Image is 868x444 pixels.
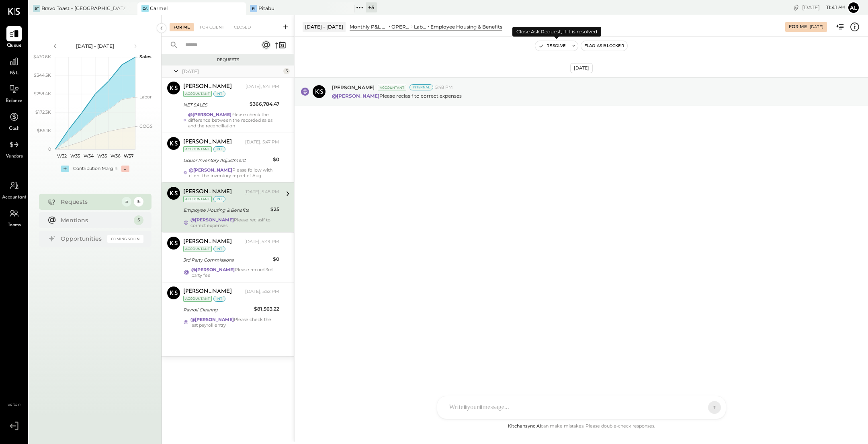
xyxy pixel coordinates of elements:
span: Cash [9,125,19,133]
div: OPERATING EXPENSES (EBITDA) [391,23,410,30]
text: COGS [139,123,153,129]
span: 5:48 PM [435,84,453,91]
div: Internal [409,84,433,90]
div: For Me [789,24,807,30]
div: Please check the last payroll entry [190,317,279,328]
div: 5 [122,197,131,207]
div: Labor Related Expenses [414,23,426,30]
div: Requests [61,198,118,206]
div: [DATE] [802,4,845,11]
text: $258.4K [34,91,51,96]
div: Ca [141,5,149,12]
div: - [121,166,129,172]
div: Please check the difference between the recorded sales and the reconciliation [188,112,279,129]
div: Requests [166,57,290,63]
div: copy link [792,3,800,12]
span: Vendors [6,153,23,160]
div: Accountant [183,296,212,302]
div: + 5 [366,2,377,12]
text: Sales [139,54,151,59]
div: [PERSON_NAME] [183,238,232,246]
span: [PERSON_NAME] [332,84,375,91]
text: W36 [110,153,120,159]
text: W37 [123,153,133,159]
div: $0 [273,255,279,263]
div: $25 [270,205,279,213]
text: $172.3K [35,109,51,115]
div: Pi [250,5,257,12]
div: int [213,146,225,152]
text: $430.6K [33,54,51,59]
button: Resolve [535,41,569,51]
div: int [213,246,225,252]
div: Mentions [61,216,130,224]
div: $0 [273,156,279,164]
div: [DATE], 5:52 PM [245,288,279,295]
div: 3rd Party Commissions [183,256,270,264]
div: Monthly P&L Comparison [350,23,387,30]
div: [DATE] - [DATE] [303,22,346,32]
div: [DATE] [570,63,593,73]
div: + [61,166,69,172]
button: Flag as Blocker [581,41,627,51]
div: Liquor Inventory Adjustment [183,156,270,164]
div: For Me [170,23,194,31]
button: Al [847,1,860,14]
div: Bravo Toast – [GEOGRAPHIC_DATA] [41,5,125,12]
div: Contribution Margin [73,166,117,172]
span: Teams [8,222,21,229]
p: Please reclasif to correct expenses [332,92,462,99]
div: Accountant [378,85,406,90]
div: NET SALES [183,101,247,109]
div: [DATE], 5:49 PM [244,239,279,245]
strong: @[PERSON_NAME] [191,267,235,272]
text: $86.1K [37,128,51,133]
div: [DATE], 5:47 PM [245,139,279,145]
div: Payroll Clearing [183,306,252,314]
div: [DATE], 5:48 PM [244,189,279,195]
span: Queue [7,42,22,49]
text: W33 [70,153,80,159]
strong: @[PERSON_NAME] [190,217,234,223]
div: Accountant [183,146,212,152]
div: [PERSON_NAME] [183,288,232,296]
text: W34 [83,153,94,159]
a: Cash [0,109,28,133]
a: Queue [0,26,28,49]
div: BT [33,5,40,12]
a: Accountant [0,178,28,201]
div: Closed [230,23,255,31]
div: [PERSON_NAME] [183,138,232,146]
div: For Client [196,23,228,31]
div: Accountant [183,91,212,97]
div: Employee Housing & Benefits [183,206,268,214]
div: Please follow with client the inventory report of Aug [189,167,279,178]
text: $344.5K [34,72,51,78]
a: Teams [0,206,28,229]
div: Accountant [183,246,212,252]
strong: @[PERSON_NAME] [332,93,379,99]
div: Close Ask Request, if it is resolved [512,27,601,37]
div: Coming Soon [107,235,143,243]
text: W32 [57,153,66,159]
a: Vendors [0,137,28,160]
div: $81,563.22 [254,305,279,313]
div: [PERSON_NAME] [183,188,232,196]
span: Balance [6,98,23,105]
text: 0 [48,146,51,152]
div: int [213,296,225,302]
div: Carmel [150,5,168,12]
strong: @[PERSON_NAME] [189,167,232,173]
div: Accountant [183,196,212,202]
div: [DATE] [810,24,823,30]
div: 5 [134,215,143,225]
div: [DATE] [182,68,281,75]
text: Labor [139,94,151,100]
div: Opportunities [61,235,103,243]
div: Please reclasif to correct expenses [190,217,279,228]
div: [DATE], 5:41 PM [246,84,279,90]
div: Employee Housing & Benefits [430,23,502,30]
div: 16 [134,197,143,207]
strong: @[PERSON_NAME] [190,317,234,322]
text: W35 [97,153,106,159]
